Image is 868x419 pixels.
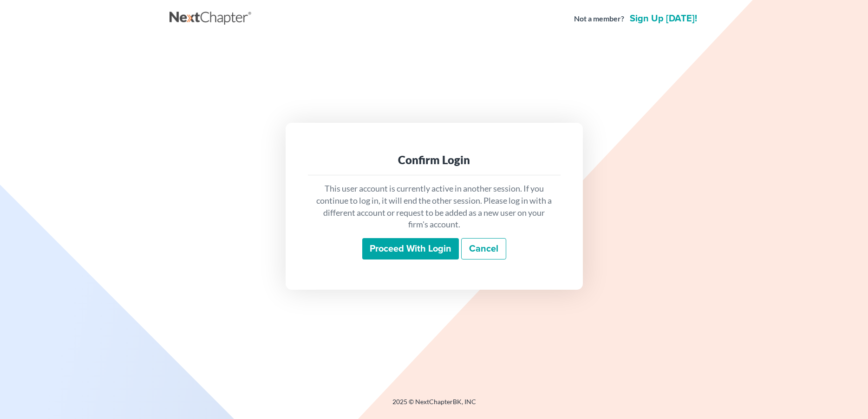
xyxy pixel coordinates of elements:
[628,14,699,23] a: Sign up [DATE]!
[170,397,699,414] div: 2025 © NextChapterBK, INC
[315,183,553,231] p: This user account is currently active in another session. If you continue to log in, it will end ...
[315,153,553,167] div: Confirm Login
[461,238,506,259] a: Cancel
[362,238,459,259] input: Proceed with login
[574,13,624,24] strong: Not a member?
